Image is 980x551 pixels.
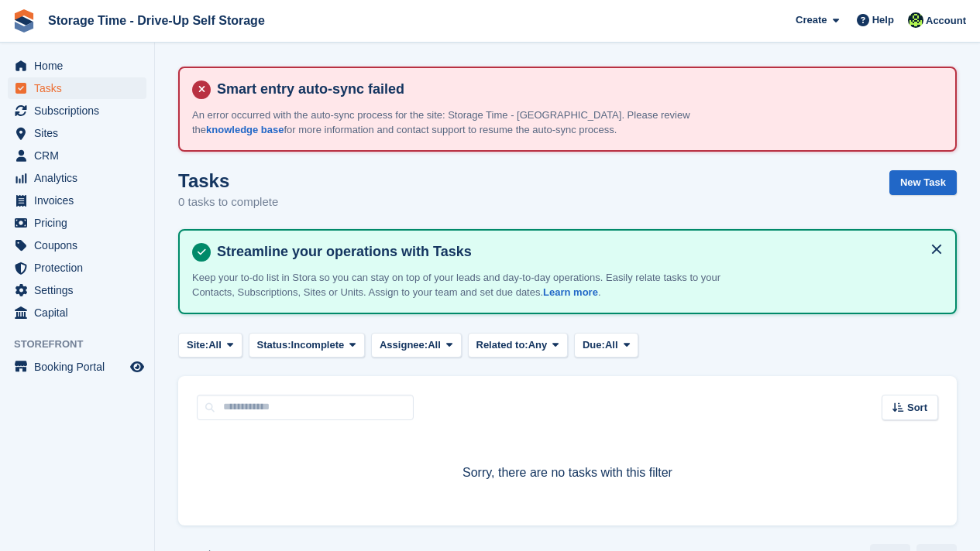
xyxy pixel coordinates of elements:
a: Learn more [543,286,598,298]
a: Storage Time - Drive-Up Self Storage [42,8,271,33]
span: Protection [34,257,127,279]
a: menu [8,279,146,301]
a: menu [8,145,146,166]
a: menu [8,77,146,99]
a: menu [8,234,146,256]
button: Site: All [178,333,242,358]
span: Due: [583,337,605,353]
a: menu [8,167,146,189]
a: menu [8,55,146,77]
a: knowledge base [206,124,284,135]
span: CRM [34,145,127,166]
span: Settings [34,279,127,301]
span: Home [34,55,127,77]
a: Preview store [128,358,146,376]
button: Due: All [574,333,638,358]
a: menu [8,100,146,121]
span: Incomplete [291,337,345,353]
img: stora-icon-8386f47178a22dfd0bd8f6a31ec36ba5ce8667c1dd55bd0f319d3a0aa187defe.svg [12,9,36,33]
span: Coupons [34,234,127,256]
span: Help [872,12,894,28]
img: Laaibah Sarwar [908,12,923,28]
span: All [605,337,618,353]
span: All [428,337,441,353]
span: Capital [34,302,127,323]
a: menu [8,190,146,211]
span: Site: [187,337,208,353]
p: An error occurred with the auto-sync process for the site: Storage Time - [GEOGRAPHIC_DATA]. Plea... [192,108,734,138]
p: Sorry, there are no tasks with this filter [197,464,938,482]
h4: Streamline your operations with Tasks [211,243,943,261]
span: Invoices [34,190,127,211]
p: Keep your to-do list in Stora so you can stay on top of your leads and day-to-day operations. Eas... [192,270,734,300]
button: Assignee: All [371,333,462,358]
a: menu [8,257,146,279]
button: Related to: Any [468,333,568,358]
span: Booking Portal [34,356,127,378]
span: Sites [34,122,127,144]
span: Pricing [34,212,127,234]
span: Status: [257,337,291,353]
a: New Task [889,170,957,196]
span: Related to: [476,337,528,353]
span: Storefront [14,337,154,352]
span: Tasks [34,77,127,99]
span: Sort [907,400,927,416]
span: Create [796,12,827,28]
a: menu [8,122,146,144]
span: Assignee: [380,337,428,353]
p: 0 tasks to complete [178,193,278,211]
h1: Tasks [178,170,278,191]
span: Subscriptions [34,100,127,121]
a: menu [8,356,146,378]
span: All [208,337,222,353]
a: menu [8,302,146,323]
a: menu [8,212,146,234]
h4: Smart entry auto-sync failed [211,80,943,98]
span: Analytics [34,167,127,189]
button: Status: Incomplete [249,333,365,358]
span: Account [926,13,966,29]
span: Any [528,337,548,353]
